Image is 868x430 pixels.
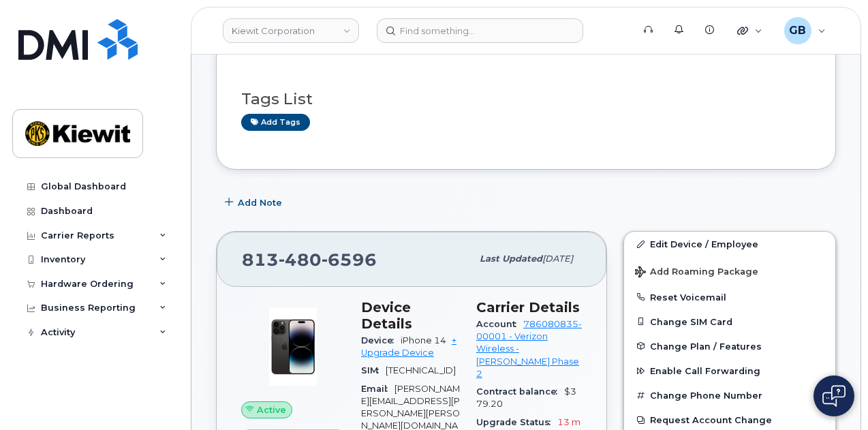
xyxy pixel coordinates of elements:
[216,190,294,215] button: Add Note
[238,196,282,209] span: Add Note
[322,249,377,270] span: 6596
[624,285,835,309] button: Reset Voicemail
[257,403,286,416] span: Active
[241,114,310,131] a: Add tags
[476,417,557,427] span: Upgrade Status
[476,386,564,397] span: Contract balance
[624,358,835,383] button: Enable Call Forwarding
[279,249,322,270] span: 480
[650,341,762,351] span: Change Plan / Features
[775,17,835,44] div: Gerry Bustos
[361,335,401,345] span: Device
[542,254,573,264] span: [DATE]
[241,91,811,108] h3: Tags List
[624,257,835,285] button: Add Roaming Package
[476,319,523,329] span: Account
[650,366,760,376] span: Enable Call Forwarding
[480,254,542,264] span: Last updated
[789,22,806,39] span: GB
[401,335,446,345] span: iPhone 14
[377,18,583,43] input: Find something...
[386,365,456,375] span: [TECHNICAL_ID]
[635,266,758,279] span: Add Roaming Package
[728,17,772,44] div: Quicklinks
[361,299,460,332] h3: Device Details
[822,385,846,407] img: Open chat
[361,365,386,375] span: SIM
[624,383,835,408] button: Change Phone Number
[252,306,334,388] img: image20231002-3703462-njx0qo.jpeg
[223,18,359,43] a: Kiewit Corporation
[361,384,394,394] span: Email
[242,249,377,270] span: 813
[624,334,835,358] button: Change Plan / Features
[476,299,582,316] h3: Carrier Details
[624,309,835,334] button: Change SIM Card
[624,232,835,256] a: Edit Device / Employee
[476,319,582,379] a: 786080835-00001 - Verizon Wireless - [PERSON_NAME] Phase 2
